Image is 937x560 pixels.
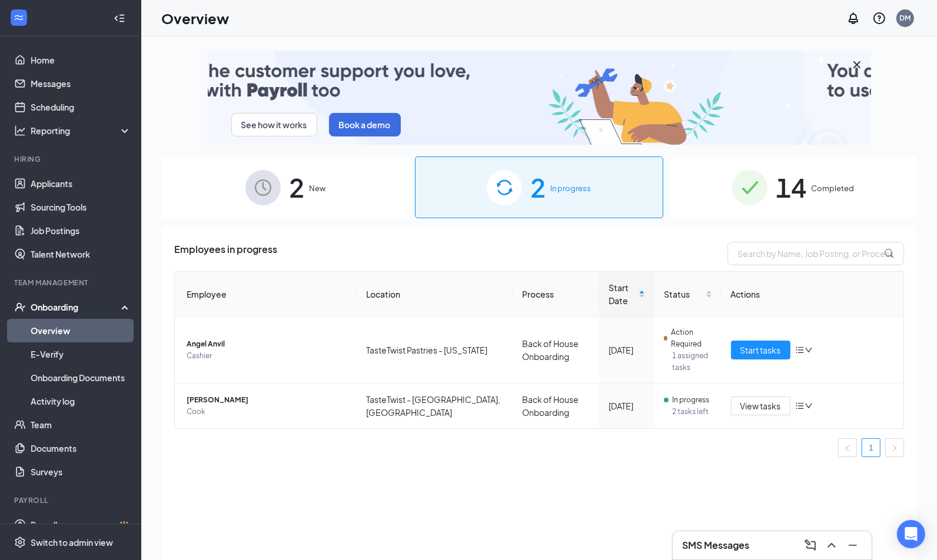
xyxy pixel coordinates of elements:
[31,242,131,266] a: Talent Network
[329,113,401,136] button: Book a demo
[31,413,131,436] a: Team
[14,301,26,313] svg: UserCheck
[795,345,805,355] span: bars
[14,125,26,136] svg: Analysis
[844,445,851,452] span: left
[309,182,325,194] span: New
[731,396,790,415] button: View tasks
[31,72,131,95] a: Messages
[803,538,818,552] svg: ComposeMessage
[862,439,880,456] a: 1
[31,195,131,219] a: Sourcing Tools
[31,301,121,313] div: Onboarding
[31,389,131,413] a: Activity log
[31,125,132,136] div: Reporting
[682,539,749,552] h3: SMS Messages
[801,536,820,555] button: ComposeMessage
[31,513,131,536] a: PayrollCrown
[838,438,857,457] li: Previous Page
[31,366,131,389] a: Onboarding Documents
[731,341,790,359] button: Start tasks
[31,172,131,195] a: Applicants
[872,11,886,25] svg: QuestionInfo
[14,278,129,288] div: Team Management
[795,401,805,411] span: bars
[609,344,645,356] div: [DATE]
[513,272,600,317] th: Process
[231,113,317,136] button: See how it works
[31,460,131,484] a: Surveys
[513,384,600,428] td: Back of House Onboarding
[357,272,513,317] th: Location
[609,281,636,307] span: Start Date
[885,438,904,457] li: Next Page
[672,350,712,374] span: 1 assigned tasks
[900,13,911,23] div: DM
[357,317,513,384] td: TasteTwist Pastries - [US_STATE]
[897,520,925,548] div: Open Intercom Messenger
[13,12,25,24] svg: WorkstreamLogo
[187,406,348,418] span: Cook
[31,436,131,460] a: Documents
[891,445,898,452] span: right
[14,495,129,505] div: Payroll
[513,317,600,384] td: Back of House Onboarding
[825,538,839,552] svg: ChevronUp
[805,346,813,354] span: down
[850,58,864,72] svg: Cross
[776,167,806,208] span: 14
[357,384,513,428] td: TasteTwist - [GEOGRAPHIC_DATA], [GEOGRAPHIC_DATA]
[672,406,712,418] span: 2 tasks left
[31,536,113,548] div: Switch to admin view
[838,438,857,457] button: left
[187,338,348,350] span: Angel Anvil
[805,402,813,410] span: down
[31,95,131,119] a: Scheduling
[822,536,841,555] button: ChevronUp
[722,272,904,317] th: Actions
[862,438,880,457] li: 1
[31,219,131,242] a: Job Postings
[187,350,348,362] span: Cashier
[740,399,781,412] span: View tasks
[550,182,591,194] span: In progress
[31,342,131,366] a: E-Verify
[740,344,781,356] span: Start tasks
[31,319,131,342] a: Overview
[664,288,703,301] span: Status
[672,394,709,406] span: In progress
[671,326,712,350] span: Action Required
[811,182,854,194] span: Completed
[843,536,862,555] button: Minimize
[208,51,871,145] img: payroll-small.gif
[14,536,26,548] svg: Settings
[727,242,904,265] input: Search by Name, Job Posting, or Process
[289,167,304,208] span: 2
[114,12,125,24] svg: Collapse
[161,8,229,28] h1: Overview
[846,11,860,25] svg: Notifications
[14,154,129,164] div: Hiring
[885,438,904,457] button: right
[530,167,546,208] span: 2
[175,272,357,317] th: Employee
[31,48,131,72] a: Home
[174,242,277,265] span: Employees in progress
[654,272,721,317] th: Status
[846,538,860,552] svg: Minimize
[187,394,348,406] span: [PERSON_NAME]
[609,399,645,412] div: [DATE]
